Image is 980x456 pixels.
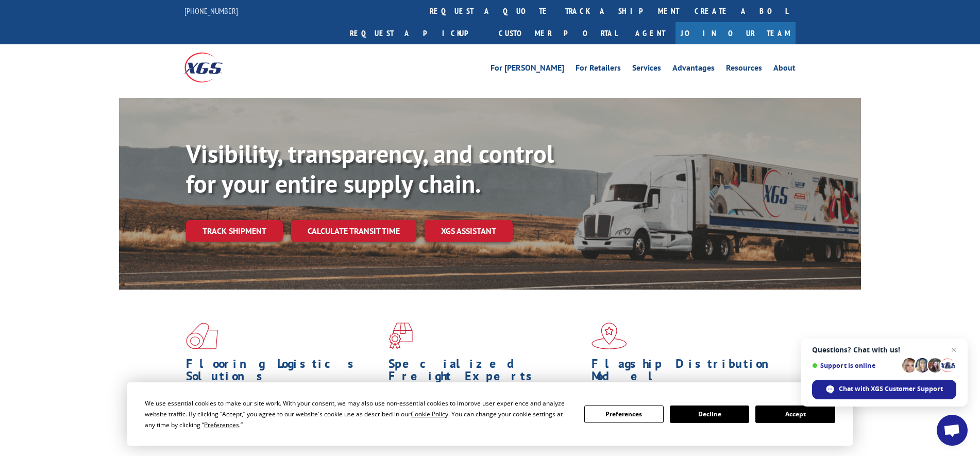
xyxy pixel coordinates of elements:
a: Advantages [672,64,715,75]
button: Decline [670,406,749,423]
img: xgs-icon-flagship-distribution-model-red [592,323,627,349]
h1: Flooring Logistics Solutions [186,358,381,387]
span: Preferences [204,420,239,429]
button: Accept [755,406,835,423]
a: Calculate transit time [291,220,416,242]
a: Request a pickup [342,22,491,44]
a: Track shipment [186,220,283,242]
h1: Flagship Distribution Model [592,358,786,387]
b: Visibility, transparency, and control for your entire supply chain. [186,138,554,199]
a: Open chat [937,415,968,446]
a: Join Our Team [675,22,796,44]
div: We use essential cookies to make our site work. With your consent, we may also use non-essential ... [145,398,571,430]
img: xgs-icon-total-supply-chain-intelligence-red [186,323,218,349]
a: Agent [625,22,675,44]
a: For Retailers [576,64,621,75]
span: Chat with XGS Customer Support [812,380,956,399]
h1: Specialized Freight Experts [388,358,583,387]
a: XGS ASSISTANT [425,220,513,242]
a: For [PERSON_NAME] [491,64,564,75]
span: Chat with XGS Customer Support [839,384,943,394]
a: [PHONE_NUMBER] [184,6,238,16]
span: Support is online [812,362,899,369]
span: Questions? Chat with us! [812,346,956,354]
div: Cookie Consent Prompt [127,382,853,446]
img: xgs-icon-focused-on-flooring-red [388,323,413,349]
a: Services [632,64,661,75]
span: Cookie Policy [411,410,448,418]
a: Resources [726,64,762,75]
a: About [773,64,796,75]
button: Preferences [584,406,664,423]
a: Customer Portal [491,22,625,44]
